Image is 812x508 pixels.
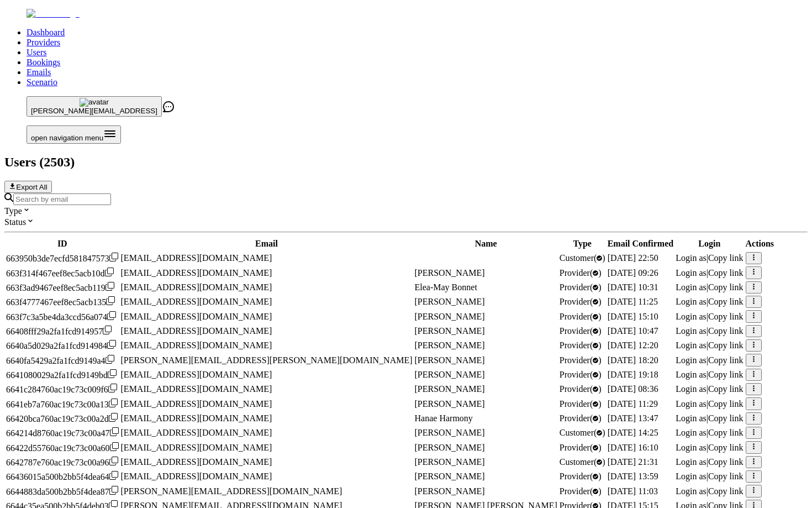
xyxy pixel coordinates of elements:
div: Click to copy [6,384,119,395]
span: [DATE] 10:47 [608,326,658,336]
span: [DATE] 14:25 [608,428,658,437]
span: Elea-May Bonnet [415,282,477,292]
span: validated [560,297,602,306]
div: | [676,472,743,481]
span: [DATE] 19:18 [608,370,658,379]
span: Copy link [708,370,744,379]
span: [PERSON_NAME] [415,355,485,365]
span: Copy link [708,486,744,496]
span: [EMAIL_ADDRESS][DOMAIN_NAME] [121,443,272,452]
span: validated [560,282,602,292]
div: | [676,370,743,380]
a: Bookings [27,57,60,67]
span: [PERSON_NAME] [415,486,485,496]
span: validated [560,253,605,263]
span: Login as [676,384,706,394]
span: Login as [676,370,706,379]
span: [EMAIL_ADDRESS][DOMAIN_NAME] [121,370,272,379]
div: Click to copy [6,427,119,438]
span: [PERSON_NAME][EMAIL_ADDRESS] [31,107,157,115]
span: open navigation menu [31,134,103,142]
span: Copy link [708,268,744,277]
th: Name [414,238,558,249]
span: [EMAIL_ADDRESS][DOMAIN_NAME] [121,326,272,336]
span: [PERSON_NAME] [415,312,485,321]
th: Login [675,238,744,249]
span: Login as [676,312,706,321]
span: Login as [676,472,706,481]
span: Login as [676,297,706,306]
span: [EMAIL_ADDRESS][DOMAIN_NAME] [121,268,272,277]
span: [EMAIL_ADDRESS][DOMAIN_NAME] [121,457,272,467]
div: Click to copy [6,369,119,380]
span: [PERSON_NAME] [415,268,485,277]
span: [PERSON_NAME] [415,297,485,306]
span: [DATE] 10:31 [608,282,658,292]
span: [EMAIL_ADDRESS][DOMAIN_NAME] [121,384,272,394]
div: | [676,297,743,307]
div: | [676,341,743,350]
span: [EMAIL_ADDRESS][DOMAIN_NAME] [121,472,272,481]
span: Login as [676,443,706,452]
span: validated [560,399,602,409]
div: | [676,282,743,292]
span: Login as [676,413,706,423]
span: Login as [676,268,706,277]
span: validated [560,384,602,394]
div: Click to copy [6,413,119,424]
span: Login as [676,341,706,350]
span: validated [560,312,602,321]
div: Click to copy [6,268,119,279]
span: validated [560,370,602,379]
span: validated [560,268,602,277]
span: Copy link [708,384,744,394]
span: Login as [676,457,706,467]
span: Login as [676,282,706,292]
button: avatar[PERSON_NAME][EMAIL_ADDRESS] [27,96,162,117]
span: Copy link [708,355,744,365]
span: [PERSON_NAME] [415,370,485,379]
span: Copy link [708,472,744,481]
div: Click to copy [6,486,119,497]
h2: Users ( 2503 ) [4,155,808,170]
span: Login as [676,399,706,409]
div: Click to copy [6,296,119,307]
span: [DATE] 13:47 [608,413,658,423]
span: [PERSON_NAME] [415,341,485,350]
div: | [676,443,743,453]
span: [EMAIL_ADDRESS][DOMAIN_NAME] [121,253,272,263]
th: Email [120,238,413,249]
div: Click to copy [6,399,119,410]
span: validated [560,486,602,496]
span: validated [560,326,602,336]
span: [EMAIL_ADDRESS][DOMAIN_NAME] [121,282,272,292]
span: Hanae Harmony [415,413,473,423]
span: [DATE] 12:20 [608,341,658,350]
span: Copy link [708,413,744,423]
span: Login as [676,253,706,263]
div: | [676,428,743,438]
button: Open menu [27,125,121,144]
div: | [676,326,743,336]
img: avatar [80,98,109,107]
span: [EMAIL_ADDRESS][DOMAIN_NAME] [121,341,272,350]
span: [PERSON_NAME] [415,326,485,336]
a: Dashboard [27,28,65,37]
span: Copy link [708,399,744,409]
div: Click to copy [6,326,119,337]
span: [EMAIL_ADDRESS][DOMAIN_NAME] [121,312,272,321]
button: Export All [4,181,52,193]
span: Login as [676,486,706,496]
span: Copy link [708,282,744,292]
div: Click to copy [6,311,119,322]
div: | [676,413,743,423]
div: | [676,312,743,322]
span: [DATE] 13:59 [608,472,658,481]
th: Email Confirmed [607,238,674,249]
span: validated [560,443,602,452]
span: [DATE] 11:29 [608,399,658,409]
span: [PERSON_NAME][EMAIL_ADDRESS][PERSON_NAME][DOMAIN_NAME] [121,355,413,365]
span: validated [560,472,602,481]
span: [PERSON_NAME] [415,428,485,437]
span: [DATE] 15:10 [608,312,658,321]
